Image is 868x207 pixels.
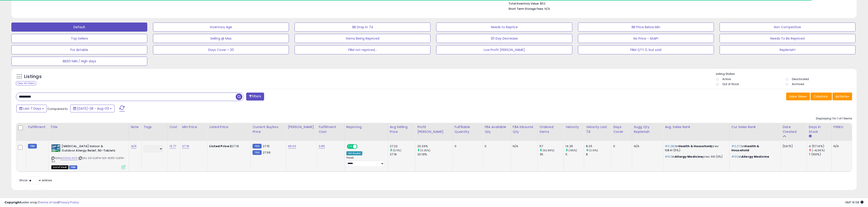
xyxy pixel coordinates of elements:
p: in [731,144,777,152]
button: 30 Day Decrease [436,34,572,43]
div: Cur Sales Rank [731,125,779,129]
div: FBA inbound Qty [513,125,536,134]
span: #11,382 [665,144,676,148]
div: Fulfillable Quantity [455,125,481,134]
button: Non Competitive [720,23,855,32]
div: 5 [565,152,584,157]
div: Velocity [565,125,582,129]
a: 13.77 [170,144,176,149]
span: 27.15 [263,144,270,148]
span: OFF [357,145,364,149]
button: Needs To Be Repriced [720,34,855,43]
p: in [731,155,777,159]
button: Selling @ Max [153,34,289,43]
label: Deactivated [792,77,809,81]
a: B001N0LW0S [61,156,78,160]
div: Date Created [783,125,805,134]
div: Note [131,125,140,129]
th: CSV column name: cust_attr_1_Tags [142,123,168,141]
button: No Price - ASAP! [578,34,714,43]
p: in prev: 10841 (5%) [665,144,726,152]
button: Save View [786,93,810,100]
div: FNSKU [833,125,850,129]
button: Filters [246,93,264,101]
div: Avg. Sales Rank [665,125,728,129]
small: FBM [28,144,37,149]
div: Fulfillment Cost [319,125,342,134]
span: | SKU: SD-CLRTN-100-RDTO-CLRTN-90 [51,156,125,163]
span: ON [347,145,353,149]
small: (0.35%) [420,149,430,152]
div: N/A [833,144,848,148]
small: (62.86%) [543,149,554,152]
button: For Airtable [11,45,147,54]
div: [DATE] [783,144,801,148]
div: Current Buybox Price [253,125,284,134]
div: Fulfillment [28,125,46,129]
div: Repricing [346,125,386,129]
button: Replenish! [720,45,855,54]
p: in prev: 99 (3%) [665,155,726,159]
div: Title [50,125,127,129]
span: Show: entries [19,178,52,182]
span: FBM [69,165,77,169]
small: (-42.86%) [812,149,825,152]
div: 7 (100%) [809,152,831,157]
div: 8.25 [586,144,611,148]
div: Cost [170,125,178,129]
button: Days Cover > 20 [153,45,289,54]
div: Clear All Filters [16,81,36,86]
div: seller snap | | [5,200,79,205]
span: Compared to: [48,107,68,111]
small: Days In Stock. [809,134,811,138]
span: Allergy Medicine [675,154,703,159]
a: 46.00 [288,144,296,149]
p: Listing States: [716,72,857,76]
strong: Copyright [5,200,21,204]
div: Win BuyBox [346,151,363,155]
span: #102 [665,154,672,159]
small: (0.11%) [393,149,401,152]
div: Preset: [346,156,384,167]
button: Low Profit [PERSON_NAME] [436,45,572,54]
button: Inventory Age [153,23,289,32]
div: Days In Stock [809,125,829,134]
div: Ordered Items [540,125,562,134]
small: (3.13%) [589,149,598,152]
small: FBM [253,144,261,149]
a: 27.19 [182,144,189,149]
span: #102 [731,154,739,159]
span: Health & Household [678,144,712,148]
button: Actions [833,93,852,100]
div: 20.26% [417,144,453,148]
div: Tags [143,125,165,129]
button: BB30<MIN / High days [11,57,147,66]
button: Default [11,23,147,32]
label: Active [722,77,731,81]
a: Terms of Use [39,200,58,204]
button: [DATE]-28 - Aug-03 [70,105,115,112]
button: Top Sellers [11,34,147,43]
div: 57 [540,144,563,148]
div: Velocity Last 7d [586,125,609,134]
div: FBA Available Qty [485,125,509,134]
button: BB Drop in 7d [295,23,430,32]
div: ASIN: [51,144,125,169]
div: $27.19 [209,144,247,148]
div: 0 [613,144,628,148]
span: 2025-08-12 16:58 GMT [845,200,863,204]
button: Needs to Reprice [436,23,572,32]
button: BB Price Below Min [578,23,714,32]
label: Out of Stock [722,82,739,86]
div: 27.22 [390,144,415,148]
div: N/A [634,144,660,148]
div: Listed Price [209,125,249,129]
b: Listed Price: [209,144,230,148]
small: FBM [253,150,261,155]
button: FBM not repriced... [295,45,430,54]
span: Health & Household [731,144,759,152]
label: Archived [792,82,804,86]
div: Sugg Qty Replenish [634,125,661,134]
div: N/A [513,144,534,148]
b: [MEDICAL_DATA] Indoor & Outdoor Allergy Relief, 90-Tablets [62,144,117,154]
